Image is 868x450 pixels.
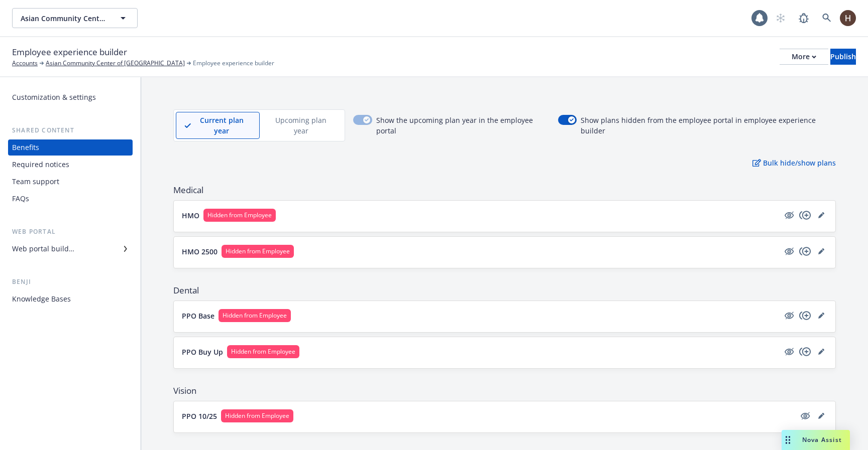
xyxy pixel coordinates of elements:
[12,174,59,190] div: Team support
[8,191,133,207] a: FAQs
[8,241,133,257] a: Web portal builder
[223,311,287,320] span: Hidden from Employee
[192,115,251,136] p: Current plan year
[783,310,795,322] a: hidden
[771,8,791,28] a: Start snowing
[12,8,138,28] button: Asian Community Center of [GEOGRAPHIC_DATA]
[12,139,39,156] div: Benefits
[830,49,856,64] div: Publish
[182,209,779,222] button: HMOHidden from Employee
[8,291,133,307] a: Knowledge Bases
[12,191,29,207] div: FAQs
[799,310,811,322] a: copyPlus
[12,59,38,68] a: Accounts
[8,139,133,156] a: Benefits
[21,13,107,24] span: Asian Community Center of [GEOGRAPHIC_DATA]
[815,209,827,221] a: editPencil
[8,157,133,173] a: Required notices
[12,89,96,105] div: Customization & settings
[8,89,133,105] a: Customization & settings
[8,174,133,190] a: Team support
[46,59,185,68] a: Asian Community Center of [GEOGRAPHIC_DATA]
[182,411,217,421] p: PPO 10/25
[182,245,779,258] button: HMO 2500Hidden from Employee
[830,49,856,65] button: Publish
[799,245,811,257] a: copyPlus
[783,346,795,358] a: hidden
[815,245,827,257] a: editPencil
[12,241,74,257] div: Web portal builder
[783,209,795,221] a: hidden
[182,311,214,321] p: PPO Base
[799,410,811,422] a: hidden
[173,184,836,196] span: Medical
[799,346,811,358] a: copyPlus
[207,211,272,220] span: Hidden from Employee
[792,49,816,64] div: More
[815,346,827,358] a: editPencil
[794,8,814,28] a: Report a Bug
[225,411,289,420] span: Hidden from Employee
[782,430,794,450] div: Drag to move
[182,347,223,357] p: PPO Buy Up
[799,209,811,221] a: copyPlus
[182,210,199,221] p: HMO
[8,125,133,135] div: Shared content
[815,310,827,322] a: editPencil
[8,277,133,287] div: Benji
[581,115,836,136] span: Show plans hidden from the employee portal in employee experience builder
[182,345,779,358] button: PPO Buy UpHidden from Employee
[12,291,71,307] div: Knowledge Bases
[376,115,550,136] span: Show the upcoming plan year in the employee portal
[815,410,827,422] a: editPencil
[8,227,133,237] div: Web portal
[12,46,127,59] span: Employee experience builder
[182,246,218,257] p: HMO 2500
[840,10,856,26] img: photo
[173,284,836,296] span: Dental
[802,435,842,444] span: Nova Assist
[752,158,836,168] p: Bulk hide/show plans
[782,430,850,450] button: Nova Assist
[173,385,836,397] span: Vision
[783,245,795,257] a: hidden
[780,49,828,65] button: More
[193,59,274,68] span: Employee experience builder
[12,157,69,173] div: Required notices
[817,8,837,28] a: Search
[182,409,795,422] button: PPO 10/25Hidden from Employee
[182,309,779,322] button: PPO BaseHidden from Employee
[226,247,290,256] span: Hidden from Employee
[268,115,334,136] p: Upcoming plan year
[231,347,295,356] span: Hidden from Employee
